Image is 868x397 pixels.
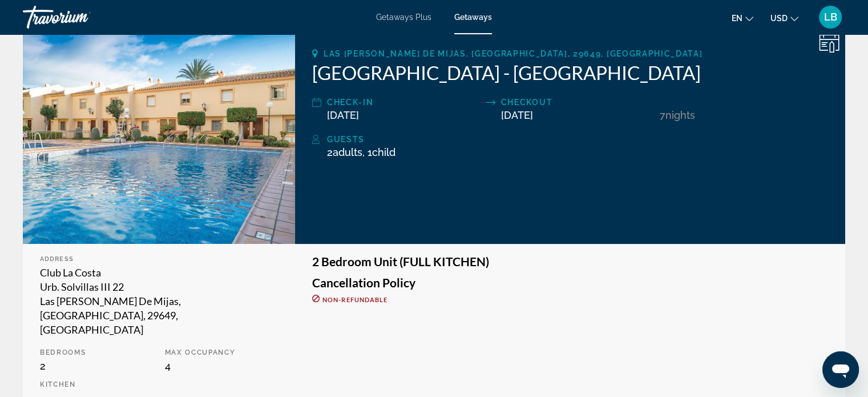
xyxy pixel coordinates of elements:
[770,14,788,23] span: USD
[665,109,695,121] span: Nights
[770,10,798,26] button: Change currency
[312,61,828,84] h2: [GEOGRAPHIC_DATA] - [GEOGRAPHIC_DATA]
[362,146,395,158] span: , 1
[327,146,362,158] span: 2
[454,13,492,22] a: Getaways
[40,255,278,263] div: Address
[501,95,655,109] div: Checkout
[327,95,481,109] div: Check-In
[324,49,703,58] span: Las [PERSON_NAME] de Mijas, [GEOGRAPHIC_DATA], 29649, [GEOGRAPHIC_DATA]
[732,14,742,23] span: en
[165,360,171,372] span: 4
[40,348,154,356] p: Bedrooms
[501,109,533,121] span: [DATE]
[327,133,828,146] div: Guests
[376,13,431,22] a: Getaways Plus
[732,10,753,26] button: Change language
[822,351,859,388] iframe: Кнопка запуска окна обмена сообщениями
[322,296,387,303] span: Non-refundable
[824,11,837,23] span: LB
[165,348,278,356] p: Max Occupancy
[312,276,828,289] h3: Cancellation Policy
[40,266,278,337] div: Club La Costa Urb. Solvillas III 22 Las [PERSON_NAME] de Mijas, [GEOGRAPHIC_DATA], 29649, [GEOGRA...
[312,255,828,268] h3: 2 Bedroom Unit (FULL KITCHEN)
[372,146,395,158] span: Child
[40,380,154,388] p: Kitchen
[40,360,46,372] span: 2
[815,5,845,29] button: User Menu
[327,109,359,121] span: [DATE]
[660,109,665,121] span: 7
[333,146,362,158] span: Adults
[23,2,137,32] a: Travorium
